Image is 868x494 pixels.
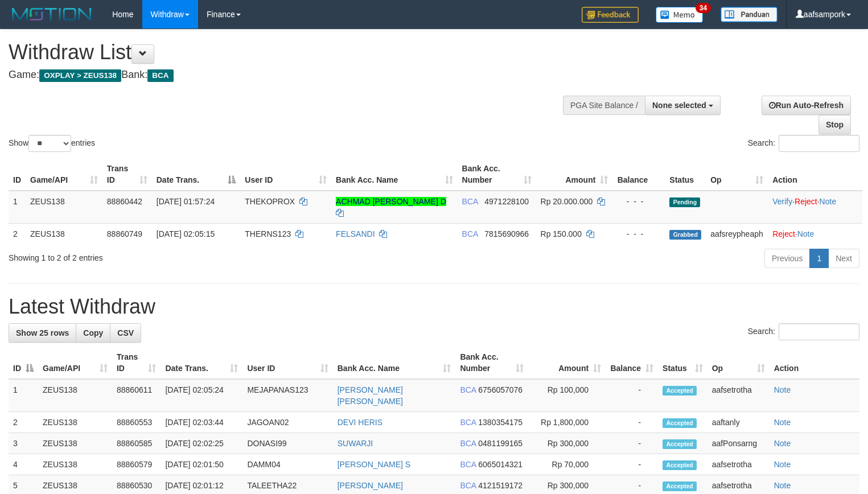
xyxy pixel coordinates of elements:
span: Accepted [663,386,697,396]
a: Note [797,229,814,238]
th: ID: activate to sort column descending [9,347,38,379]
td: 1 [9,379,38,412]
span: Grabbed [669,230,701,240]
img: Button%20Memo.svg [656,7,704,23]
td: 2 [9,412,38,433]
td: [DATE] 02:03:44 [161,412,242,433]
span: Rp 150.000 [541,229,582,238]
td: ZEUS138 [26,223,102,244]
span: Pending [669,197,700,207]
th: Game/API: activate to sort column ascending [26,158,102,191]
td: [DATE] 02:01:50 [161,454,242,475]
td: [DATE] 02:05:24 [161,379,242,412]
a: [PERSON_NAME] [PERSON_NAME] [338,385,403,406]
span: Copy 0481199165 to clipboard [478,439,523,448]
th: User ID: activate to sort column ascending [240,158,331,191]
span: Copy 6756057076 to clipboard [478,385,523,394]
a: Run Auto-Refresh [762,96,851,115]
a: Verify [772,197,792,206]
span: 34 [696,3,711,13]
th: Amount: activate to sort column ascending [528,347,606,379]
a: Note [774,460,791,469]
span: OXPLAY > ZEUS138 [39,69,121,82]
td: Rp 100,000 [528,379,606,412]
a: Note [774,385,791,394]
th: Action [768,158,862,191]
img: MOTION_logo.png [9,6,95,23]
span: Copy 7815690966 to clipboard [484,229,529,238]
td: ZEUS138 [38,433,112,454]
td: aafsetrotha [707,379,770,412]
td: aafsetrotha [707,454,770,475]
td: 1 [9,191,26,224]
td: 4 [9,454,38,475]
select: Showentries [28,135,71,152]
span: Show 25 rows [16,328,69,337]
td: ZEUS138 [38,412,112,433]
a: CSV [110,323,141,343]
a: Next [828,249,859,268]
a: 1 [809,249,829,268]
td: 2 [9,223,26,244]
div: - - - [617,228,660,240]
span: None selected [652,101,706,110]
td: 88860585 [112,433,161,454]
a: [PERSON_NAME] [338,481,403,490]
td: ZEUS138 [38,379,112,412]
a: ACHMAD [PERSON_NAME] D [336,197,446,206]
td: Rp 1,800,000 [528,412,606,433]
span: Copy 4971228100 to clipboard [484,197,529,206]
div: PGA Site Balance / [563,96,645,115]
th: Date Trans.: activate to sort column descending [152,158,241,191]
td: aafsreypheaph [706,223,768,244]
a: Note [774,439,791,448]
span: THERNS123 [245,229,291,238]
th: User ID: activate to sort column ascending [242,347,332,379]
span: Accepted [663,439,697,449]
span: Rp 20.000.000 [541,197,593,206]
span: BCA [147,69,173,82]
td: 88860611 [112,379,161,412]
span: BCA [460,439,476,448]
a: DEVI HERIS [338,418,382,427]
td: DONASI99 [242,433,332,454]
span: BCA [460,460,476,469]
th: Trans ID: activate to sort column ascending [102,158,152,191]
td: - [606,412,658,433]
span: Accepted [663,481,697,491]
span: 88860749 [107,229,142,238]
span: BCA [462,197,478,206]
td: aaftanly [707,412,770,433]
th: Op: activate to sort column ascending [706,158,768,191]
a: Note [820,197,837,206]
td: - [606,454,658,475]
a: SUWARJI [338,439,373,448]
td: DAMM04 [242,454,332,475]
span: Accepted [663,418,697,428]
a: Stop [818,115,851,134]
span: Copy 1380354175 to clipboard [478,418,523,427]
th: Op: activate to sort column ascending [707,347,770,379]
span: Copy [83,328,103,337]
th: Bank Acc. Number: activate to sort column ascending [458,158,536,191]
a: Reject [772,229,795,238]
img: Feedback.jpg [582,7,639,23]
h1: Latest Withdraw [9,295,859,318]
td: [DATE] 02:02:25 [161,433,242,454]
td: ZEUS138 [26,191,102,224]
th: Balance [612,158,665,191]
a: Previous [764,249,810,268]
td: 88860579 [112,454,161,475]
a: FELSANDI [336,229,375,238]
label: Show entries [9,135,95,152]
div: - - - [617,196,660,207]
div: Showing 1 to 2 of 2 entries [9,248,353,264]
span: THEKOPROX [245,197,295,206]
span: BCA [462,229,478,238]
a: Note [774,481,791,490]
th: Status [665,158,706,191]
span: Copy 4121519172 to clipboard [478,481,523,490]
span: BCA [460,481,476,490]
td: 88860553 [112,412,161,433]
th: Balance: activate to sort column ascending [606,347,658,379]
